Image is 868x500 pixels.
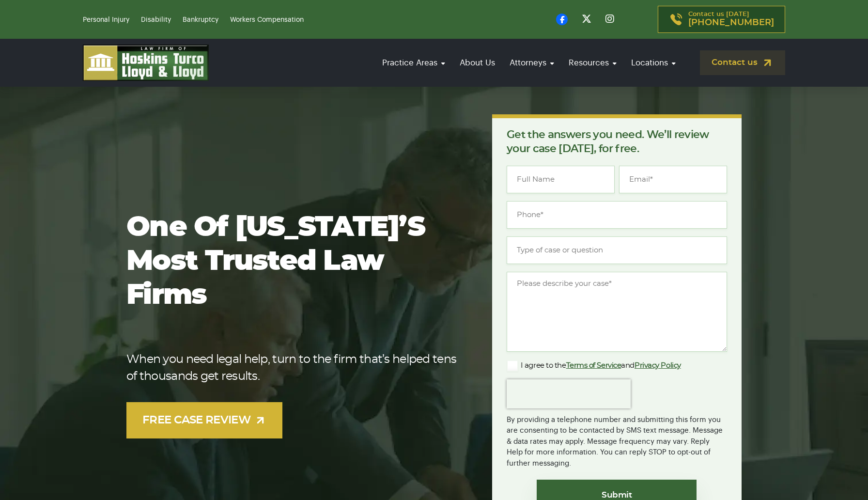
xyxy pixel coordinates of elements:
[700,50,785,75] a: Contact us
[254,414,266,426] img: arrow-up-right-light.svg
[507,201,727,229] input: Phone*
[126,211,461,312] h1: One of [US_STATE]’s most trusted law firms
[635,362,681,369] a: Privacy Policy
[507,360,681,372] label: I agree to the and
[626,49,681,77] a: Locations
[83,45,209,81] img: logo
[183,16,218,23] a: Bankruptcy
[126,402,282,438] a: FREE CASE REVIEW
[230,16,304,23] a: Workers Compensation
[619,166,727,193] input: Email*
[507,166,615,193] input: Full Name
[507,379,631,408] iframe: reCAPTCHA
[377,49,450,77] a: Practice Areas
[126,351,461,385] p: When you need legal help, turn to the firm that’s helped tens of thousands get results.
[507,236,727,264] input: Type of case or question
[507,408,727,469] div: By providing a telephone number and submitting this form you are consenting to be contacted by SM...
[83,16,129,23] a: Personal Injury
[507,128,727,156] p: Get the answers you need. We’ll review your case [DATE], for free.
[566,362,621,369] a: Terms of Service
[658,6,785,33] a: Contact us [DATE][PHONE_NUMBER]
[455,49,500,77] a: About Us
[688,18,774,28] span: [PHONE_NUMBER]
[141,16,171,23] a: Disability
[688,11,774,28] p: Contact us [DATE]
[505,49,559,77] a: Attorneys
[564,49,621,77] a: Resources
